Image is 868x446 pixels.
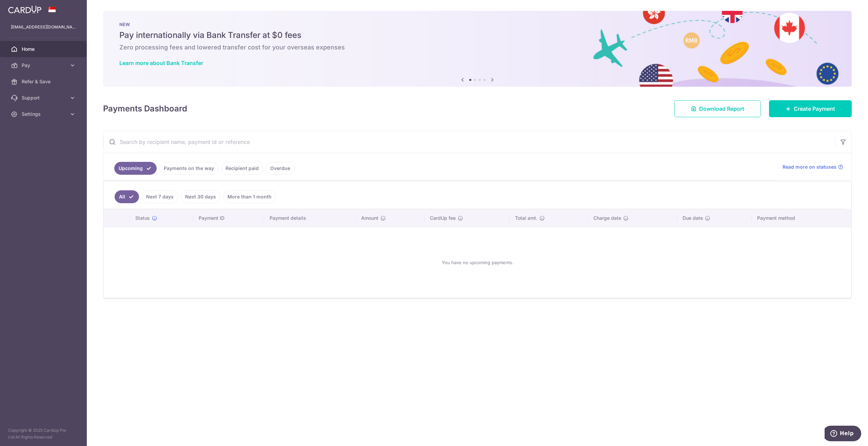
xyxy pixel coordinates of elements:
a: Payments on the way [159,162,218,175]
th: Payment details [264,209,356,227]
span: Download Report [699,105,744,113]
span: Status [135,215,150,221]
th: Payment ID [193,209,264,227]
span: Refer & Save [22,78,66,85]
a: Overdue [266,162,295,175]
input: Search by recipient name, payment id or reference [103,131,835,153]
h4: Payments Dashboard [103,103,187,115]
a: Create Payment [769,100,852,117]
div: You have no upcoming payments. [112,233,843,292]
a: All [115,190,139,203]
span: Charge date [593,215,621,221]
h5: Pay internationally via Bank Transfer at $0 fees [119,30,835,41]
a: Next 7 days [142,190,178,203]
a: Upcoming [114,162,157,175]
span: Total amt. [515,215,537,221]
a: Read more on statuses [783,164,843,170]
span: Due date [683,215,703,221]
a: Recipient paid [221,162,263,175]
span: Create Payment [794,105,835,113]
span: Settings [22,111,66,118]
span: CardUp fee [430,215,456,221]
th: Payment method [752,209,851,227]
iframe: Opens a widget where you can find more information [825,426,861,443]
span: Pay [22,62,66,69]
a: Download Report [674,100,761,117]
img: CardUp [8,5,41,14]
a: Next 30 days [181,190,220,203]
a: Learn more about Bank Transfer [119,60,203,66]
a: More than 1 month [223,190,276,203]
p: NEW [119,22,835,27]
span: Read more on statuses [783,164,836,170]
p: [EMAIL_ADDRESS][DOMAIN_NAME] [11,24,76,30]
span: Support [22,94,66,101]
img: Bank transfer banner [103,11,852,87]
span: Amount [361,215,378,221]
span: Home [22,46,66,52]
h6: Zero processing fees and lowered transfer cost for your overseas expenses [119,43,835,51]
